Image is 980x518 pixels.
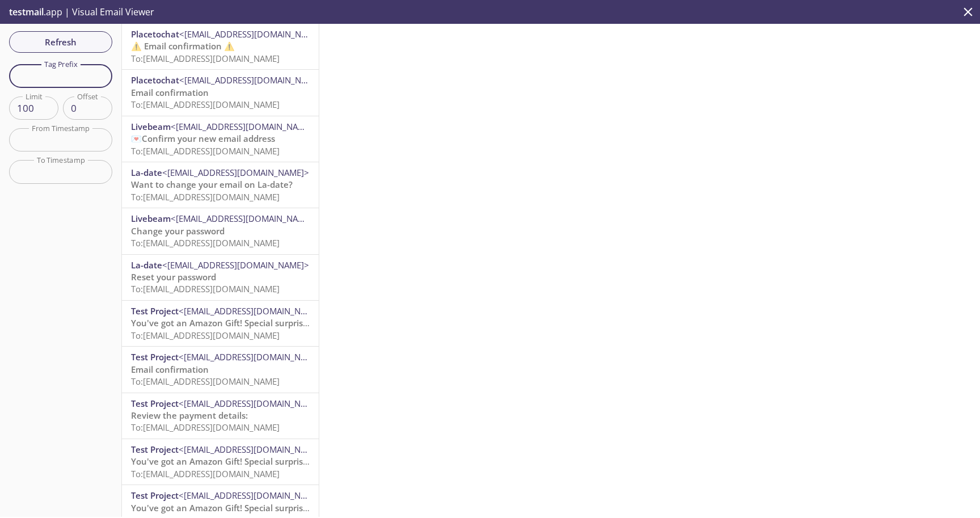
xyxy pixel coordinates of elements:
span: Change your password [131,225,225,237]
span: To: [EMAIL_ADDRESS][DOMAIN_NAME] [131,99,280,110]
span: <[EMAIL_ADDRESS][DOMAIN_NAME]> [162,259,309,271]
div: Test Project<[EMAIL_ADDRESS][DOMAIN_NAME]>Review the payment details:To:[EMAIL_ADDRESS][DOMAIN_NAME] [122,393,319,439]
button: Refresh [9,31,112,53]
span: <[EMAIL_ADDRESS][DOMAIN_NAME]> [179,490,326,501]
div: La-date<[EMAIL_ADDRESS][DOMAIN_NAME]>Want to change your email on La-date?To:[EMAIL_ADDRESS][DOMA... [122,162,319,208]
span: ⚠️ Email confirmation ⚠️ [131,40,235,52]
span: To: [EMAIL_ADDRESS][DOMAIN_NAME] [131,53,280,64]
span: To: [EMAIL_ADDRESS][DOMAIN_NAME] [131,330,280,341]
div: Test Project<[EMAIL_ADDRESS][DOMAIN_NAME]>Email confirmationTo:[EMAIL_ADDRESS][DOMAIN_NAME] [122,347,319,392]
div: Placetochat<[EMAIL_ADDRESS][DOMAIN_NAME]>⚠️ Email confirmation ⚠️To:[EMAIL_ADDRESS][DOMAIN_NAME] [122,24,319,69]
div: Test Project<[EMAIL_ADDRESS][DOMAIN_NAME]>You've got an Amazon Gift! Special surprise from Test P... [122,301,319,346]
span: Placetochat [131,28,179,40]
span: Reset your password [131,271,216,283]
span: Livebeam [131,213,171,224]
div: Test Project<[EMAIL_ADDRESS][DOMAIN_NAME]>You've got an Amazon Gift! Special surprise from Test P... [122,439,319,485]
span: Test Project [131,351,179,363]
span: Review the payment details: [131,410,248,421]
span: <[EMAIL_ADDRESS][DOMAIN_NAME]> [179,305,326,317]
span: <[EMAIL_ADDRESS][DOMAIN_NAME]> [162,167,309,178]
span: Test Project [131,398,179,409]
div: La-date<[EMAIL_ADDRESS][DOMAIN_NAME]>Reset your passwordTo:[EMAIL_ADDRESS][DOMAIN_NAME] [122,255,319,300]
span: To: [EMAIL_ADDRESS][DOMAIN_NAME] [131,283,280,294]
span: Refresh [18,35,103,49]
span: <[EMAIL_ADDRESS][DOMAIN_NAME]> [179,74,326,86]
span: To: [EMAIL_ADDRESS][DOMAIN_NAME] [131,468,280,479]
span: testmail [9,6,44,18]
span: To: [EMAIL_ADDRESS][DOMAIN_NAME] [131,237,280,249]
span: You've got an Amazon Gift! Special surprise from Test Profile [131,456,378,467]
span: <[EMAIL_ADDRESS][DOMAIN_NAME]> [179,28,326,40]
span: Placetochat [131,74,179,86]
span: Test Project [131,444,179,455]
span: To: [EMAIL_ADDRESS][DOMAIN_NAME] [131,376,280,387]
span: 💌Confirm your new email address [131,133,275,144]
span: Test Project [131,490,179,501]
span: Want to change your email on La-date? [131,179,293,190]
div: Livebeam<[EMAIL_ADDRESS][DOMAIN_NAME]>💌Confirm your new email addressTo:[EMAIL_ADDRESS][DOMAIN_NAME] [122,116,319,162]
span: To: [EMAIL_ADDRESS][DOMAIN_NAME] [131,422,280,433]
span: <[EMAIL_ADDRESS][DOMAIN_NAME]> [171,121,318,132]
span: La-date [131,259,162,271]
span: To: [EMAIL_ADDRESS][DOMAIN_NAME] [131,191,280,203]
span: <[EMAIL_ADDRESS][DOMAIN_NAME]> [179,444,326,455]
span: Livebeam [131,121,171,132]
span: <[EMAIL_ADDRESS][DOMAIN_NAME]> [179,351,326,363]
span: <[EMAIL_ADDRESS][DOMAIN_NAME]> [171,213,318,224]
span: You've got an Amazon Gift! Special surprise from Test Profile [131,317,378,329]
span: Email confirmation [131,364,209,375]
span: Email confirmation [131,87,209,98]
span: La-date [131,167,162,178]
span: Test Project [131,305,179,317]
span: <[EMAIL_ADDRESS][DOMAIN_NAME]> [179,398,326,409]
div: Livebeam<[EMAIL_ADDRESS][DOMAIN_NAME]>Change your passwordTo:[EMAIL_ADDRESS][DOMAIN_NAME] [122,208,319,254]
span: You've got an Amazon Gift! Special surprise from Test Profile [131,502,378,513]
span: To: [EMAIL_ADDRESS][DOMAIN_NAME] [131,145,280,157]
div: Placetochat<[EMAIL_ADDRESS][DOMAIN_NAME]>Email confirmationTo:[EMAIL_ADDRESS][DOMAIN_NAME] [122,70,319,115]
